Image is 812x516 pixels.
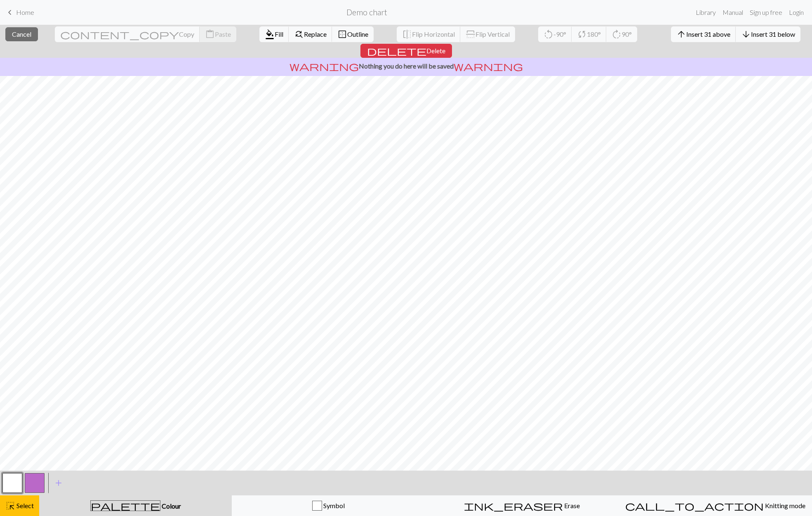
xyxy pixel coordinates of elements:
[16,8,34,16] span: Home
[676,28,686,40] span: arrow_upward
[5,5,34,19] a: Home
[460,26,515,42] button: Flip Vertical
[621,30,632,38] span: 90°
[60,28,179,40] span: content_copy
[465,29,476,39] span: flip
[5,27,38,41] button: Cancel
[5,500,15,511] span: highlight_alt
[719,4,746,21] a: Manual
[786,4,807,21] a: Login
[612,28,621,40] span: rotate_right
[606,26,637,42] button: 90°
[3,61,809,71] p: Nothing you do here will be saved
[619,495,812,516] button: Knitting mode
[322,502,345,509] span: Symbol
[332,26,374,42] button: Outline
[346,7,387,17] h2: Demo chart
[572,26,607,42] button: 180°
[538,26,572,42] button: -90°
[577,28,587,40] span: sync
[397,26,461,42] button: Flip Horizontal
[55,26,200,42] button: Copy
[289,60,359,72] span: warning
[179,30,194,38] span: Copy
[553,30,566,38] span: -90°
[367,45,426,57] span: delete
[289,26,332,42] button: Replace
[402,28,412,40] span: flip
[426,47,445,54] span: Delete
[39,495,232,516] button: Colour
[686,30,730,38] span: Insert 31 above
[232,495,425,516] button: Symbol
[360,44,452,58] button: Delete
[736,26,800,42] button: Insert 31 below
[454,60,523,72] span: warning
[347,30,368,38] span: Outline
[160,502,181,510] span: Colour
[625,500,764,511] span: call_to_action
[275,30,283,38] span: Fill
[15,502,34,509] span: Select
[412,30,455,38] span: Flip Horizontal
[304,30,327,38] span: Replace
[751,30,795,38] span: Insert 31 below
[475,30,510,38] span: Flip Vertical
[294,28,304,40] span: find_replace
[587,30,601,38] span: 180°
[5,7,15,18] span: keyboard_arrow_left
[425,495,619,516] button: Erase
[337,28,347,40] span: border_outer
[544,28,553,40] span: rotate_left
[764,502,805,509] span: Knitting mode
[91,500,160,511] span: palette
[12,30,31,38] span: Cancel
[741,28,751,40] span: arrow_downward
[563,502,580,509] span: Erase
[692,4,719,21] a: Library
[265,28,275,40] span: format_color_fill
[259,26,289,42] button: Fill
[54,477,64,489] span: add
[746,4,786,21] a: Sign up free
[464,500,563,511] span: ink_eraser
[671,26,736,42] button: Insert 31 above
